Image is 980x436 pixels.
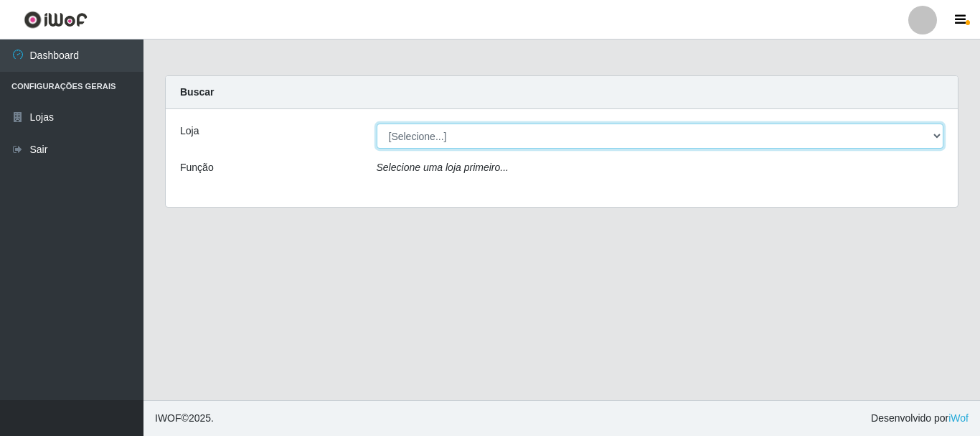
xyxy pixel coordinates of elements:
[377,162,509,173] i: Selecione uma loja primeiro...
[948,412,969,424] a: iWof
[155,412,182,424] span: IWOF
[155,411,214,426] span: © 2025 .
[24,11,88,29] img: CoreUI Logo
[180,124,199,139] label: Loja
[871,411,969,426] span: Desenvolvido por
[180,160,214,175] label: Função
[180,86,214,98] strong: Buscar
